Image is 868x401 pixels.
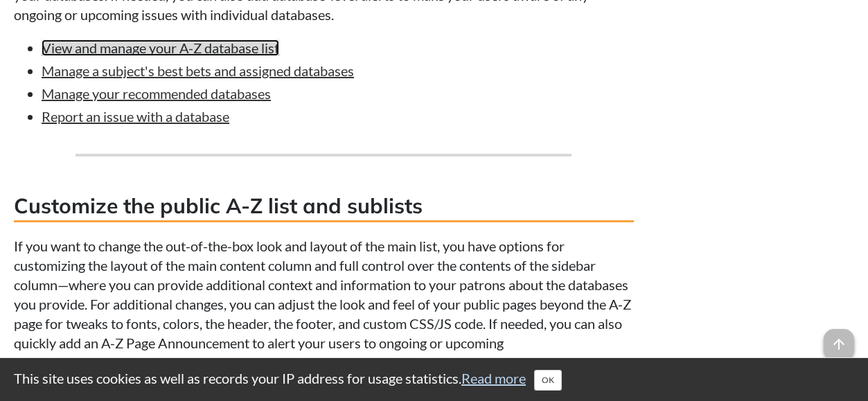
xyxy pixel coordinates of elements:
[42,39,279,56] a: View and manage your A-Z database list
[14,191,634,222] h3: Customize the public A-Z list and sublists
[14,236,634,372] p: If you want to change the out-of-the-box look and layout of the main list, you have options for c...
[824,330,854,347] a: arrow_upward
[42,85,271,102] a: Manage your recommended databases
[461,370,526,386] a: Read more
[42,62,354,79] a: Manage a subject's best bets and assigned databases
[824,329,854,359] span: arrow_upward
[42,108,229,125] a: Report an issue with a database
[534,370,562,391] button: Close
